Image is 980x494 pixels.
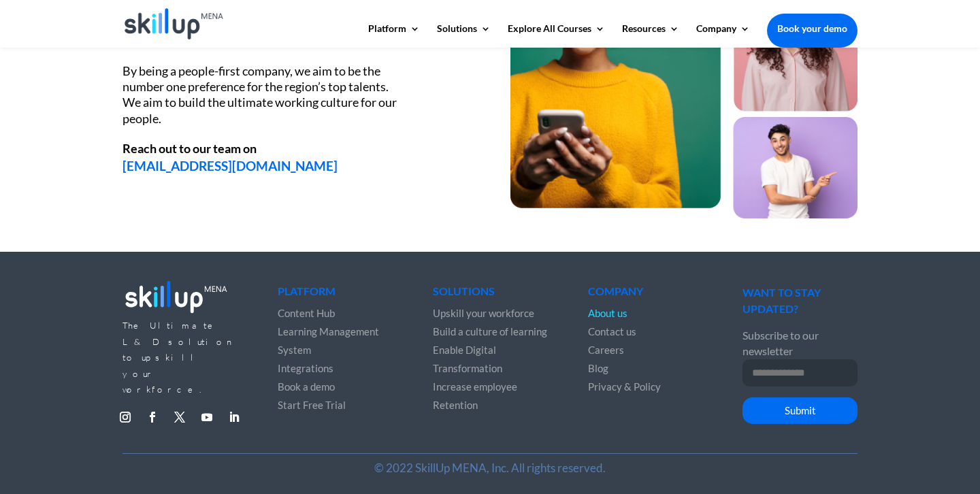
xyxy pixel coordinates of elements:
a: Resources [622,24,679,47]
a: Build a culture of learning [433,325,547,337]
a: Start Free Trial [278,399,346,411]
p: © 2022 SkillUp MENA, Inc. All rights reserved. [122,460,857,476]
a: Increase employee Retention [433,380,517,411]
a: Careers [588,344,624,356]
a: Solutions [437,24,491,47]
a: Company [696,24,750,47]
a: Integrations [278,362,333,374]
a: Upskill your workforce [433,307,534,319]
a: Follow on Instagram [114,406,136,428]
img: Skillup Mena [125,8,223,39]
a: Follow on LinkedIn [223,406,245,428]
h4: Company [588,286,702,303]
img: footer_logo [122,276,230,316]
button: Submit [742,397,857,425]
span: WANT TO STAY UPDATED? [742,286,821,314]
a: Follow on Youtube [196,406,218,428]
a: Platform [368,24,420,47]
a: Privacy & Policy [588,380,661,393]
a: Book your demo [767,14,857,44]
iframe: Chat Widget [747,347,980,494]
div: By being a people-first company, we aim to be the number one preference for the region’s top tale... [122,63,402,127]
a: About us [588,307,627,319]
p: Subscribe to our newsletter [742,327,857,359]
a: Learning Management System [278,325,379,356]
span: The Ultimate L&D solution to upskill your workforce. [122,320,235,395]
a: Content Hub [278,307,335,319]
a: Book a demo [278,380,335,393]
a: Explore All Courses [508,24,605,47]
a: Enable Digital Transformation [433,344,502,374]
a: [EMAIL_ADDRESS][DOMAIN_NAME] [122,158,338,174]
a: Contact us [588,325,636,337]
a: Follow on Facebook [142,406,163,428]
a: Follow on X [169,406,191,428]
strong: Reach out to our team on [122,141,257,156]
a: Blog [588,362,608,374]
h4: Solutions [433,286,547,303]
h4: Platform [278,286,392,303]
